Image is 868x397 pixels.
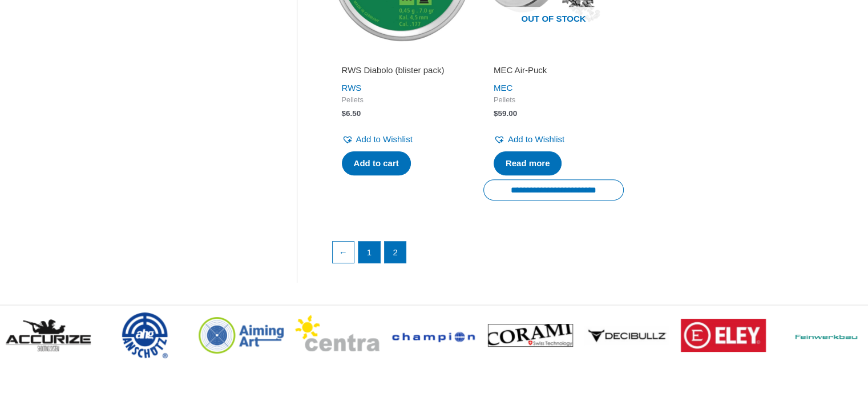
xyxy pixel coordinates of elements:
[342,83,362,93] a: RWS
[494,109,517,118] bdi: 59.00
[494,83,512,93] a: MEC
[342,131,413,147] a: Add to Wishlist
[494,65,613,76] h2: MEC Air-Puck
[342,65,462,80] a: RWS Diabolo (blister pack)
[342,109,361,118] bdi: 6.50
[492,7,615,33] span: Out of stock
[494,151,562,175] a: Read more about “MEC Air-Puck”
[681,319,766,352] img: brand logo
[356,134,413,144] span: Add to Wishlist
[342,65,462,76] h2: RWS Diabolo (blister pack)
[494,65,613,80] a: MEC Air-Puck
[342,49,462,62] iframe: Customer reviews powered by Trustpilot
[494,109,498,118] span: $
[333,242,354,263] a: ←
[494,49,613,62] iframe: Customer reviews powered by Trustpilot
[385,242,406,263] span: Page 2
[342,95,462,105] span: Pellets
[494,95,613,105] span: Pellets
[358,242,380,263] a: Page 1
[494,131,564,147] a: Add to Wishlist
[332,241,776,270] nav: Product Pagination
[342,109,346,118] span: $
[342,151,411,175] a: Add to cart: “RWS Diabolo (blister pack)”
[508,134,564,144] span: Add to Wishlist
